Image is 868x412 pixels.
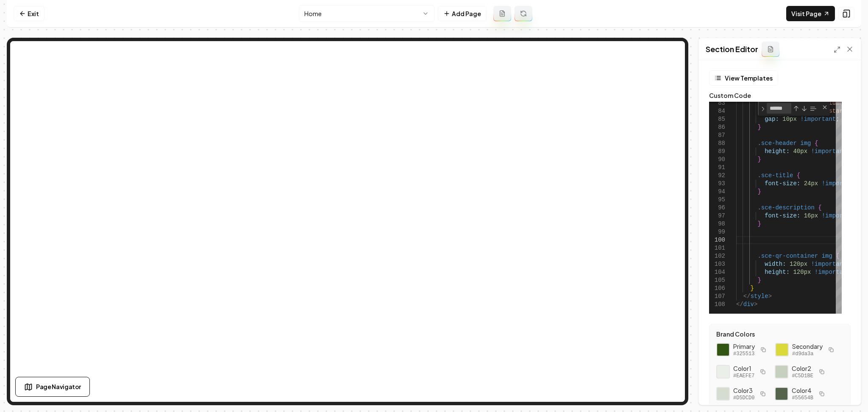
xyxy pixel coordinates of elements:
div: Next Match (Enter) [801,105,807,112]
label: Brand Colors [716,331,843,337]
div: Click to copy #D5DCD0 [716,387,730,401]
div: 94 [709,188,725,196]
span: 120px [793,269,811,276]
button: Add admin page prompt [493,6,511,21]
span: .sce-title [757,172,793,179]
span: #325513 [733,351,755,357]
div: 87 [709,131,725,139]
span: #EAEFE7 [733,373,754,379]
span: > [754,301,757,308]
a: Visit Page [786,6,835,21]
span: font-size: [765,212,800,219]
div: 101 [709,244,725,252]
span: { [797,172,800,179]
label: Custom Code [709,92,851,98]
span: Secondary [792,342,823,351]
span: height: [765,269,790,276]
div: Previous Match (Shift+Enter) [793,105,799,112]
div: Click to copy primary color [716,343,730,356]
div: 85 [709,115,725,123]
span: Color 1 [733,364,754,373]
span: img [800,140,811,147]
button: Add Page [438,6,487,21]
span: !important [822,180,857,187]
span: style [751,293,768,300]
span: 120px [790,261,807,267]
span: !important [822,212,857,219]
span: Color 4 [792,386,813,395]
div: 90 [709,156,725,164]
div: 104 [709,268,725,276]
span: .sce-header [757,140,796,147]
div: 86 [709,123,725,131]
div: 103 [709,260,725,268]
div: 105 [709,276,725,284]
span: img [822,253,832,259]
span: gap: [765,116,779,122]
span: } [757,124,761,131]
div: 106 [709,284,725,292]
span: </ [736,301,743,308]
div: 88 [709,139,725,148]
div: 91 [709,164,725,172]
span: div [743,301,754,308]
button: View Templates [709,70,778,86]
div: 98 [709,220,725,228]
div: 92 [709,172,725,180]
span: </ [743,293,751,300]
span: Primary [733,342,755,351]
span: !important [811,148,846,155]
span: } [757,156,761,163]
a: Exit [14,6,45,21]
span: { [818,204,821,211]
span: !important [811,261,846,267]
div: Close (Escape) [821,104,828,111]
div: 102 [709,252,725,260]
span: } [757,277,761,284]
div: 107 [709,292,725,301]
span: 24px [804,180,818,187]
div: 89 [709,148,725,156]
div: Click to copy #55654B [775,387,788,401]
button: Page Navigator [15,377,90,397]
span: Color 3 [733,386,754,395]
button: Regenerate page [515,6,532,21]
div: Click to copy #EAEFE7 [716,365,730,379]
span: 16px [804,212,818,219]
span: } [757,220,761,227]
span: 10px [782,116,797,122]
span: Page Navigator [36,382,81,391]
span: 40px [793,148,807,155]
div: 108 [709,301,725,309]
div: Click to copy #C5D1BE [775,365,788,379]
div: 97 [709,212,725,220]
span: .sce-description [757,204,814,211]
span: } [751,285,754,292]
span: !important [815,269,850,276]
span: font-size: [765,180,800,187]
span: Color 2 [792,364,813,373]
span: #D5DCD0 [733,395,754,401]
span: { [815,140,818,147]
div: 95 [709,196,725,204]
div: 96 [709,204,725,212]
div: 93 [709,180,725,188]
div: Find / Replace [758,102,830,116]
h2: Section Editor [706,43,758,55]
div: Find in Selection (Alt+L) [808,104,818,113]
span: #C5D1BE [792,373,813,379]
span: } [757,188,761,195]
div: 99 [709,228,725,236]
textarea: Find [767,103,791,113]
span: > [768,293,772,300]
button: Add admin section prompt [762,42,779,57]
span: .sce-qr-container [757,253,818,259]
span: !important [800,116,836,122]
div: 100 [709,236,725,244]
div: Click to copy secondary color [775,343,789,356]
span: height: [765,148,790,155]
span: #d9da3a [792,351,823,357]
span: width: [765,261,786,267]
span: #55654B [792,395,813,401]
div: 84 [709,107,725,115]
